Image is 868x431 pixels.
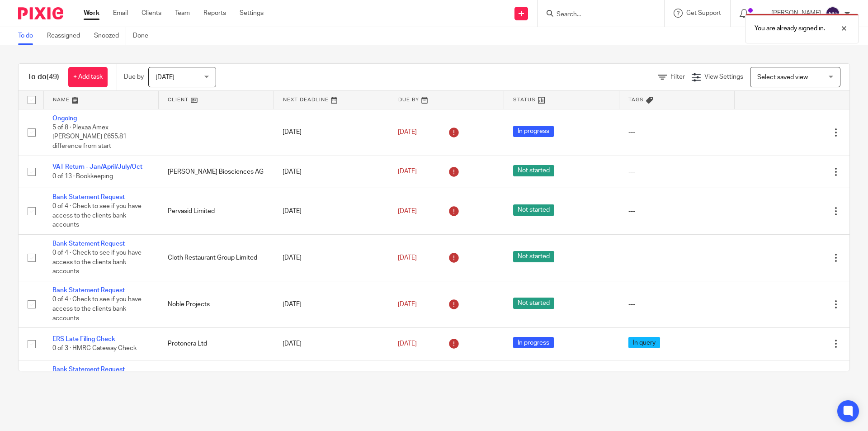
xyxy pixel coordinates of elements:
div: --- [628,128,726,137]
span: [DATE] [398,301,417,308]
span: [DATE] [156,74,175,81]
div: --- [628,300,726,309]
td: YourBusinessNumber Limited [159,360,274,407]
a: Ongoing [52,115,77,122]
a: Work [84,9,99,18]
span: [DATE] [398,255,417,261]
td: Pervasid Limited [159,188,274,234]
span: Filter [670,74,685,80]
img: svg%3E [826,6,840,21]
a: To do [18,27,40,45]
span: View Settings [704,74,743,80]
span: Select saved view [757,74,808,81]
span: 0 of 13 · Bookkeeping [52,173,113,180]
span: 0 of 3 · HMRC Gateway Check [52,345,137,351]
a: Done [133,27,155,45]
a: VAT Return - Jan/April/July/Oct [52,164,142,170]
span: In query [628,337,660,348]
td: [DATE] [274,328,389,360]
td: [DATE] [274,156,389,188]
a: Bank Statement Request [52,366,125,373]
div: --- [628,167,726,176]
a: Reports [203,9,226,18]
td: [DATE] [274,235,389,281]
div: --- [628,207,726,216]
td: [DATE] [274,281,389,328]
a: Clients [142,9,161,18]
span: (49) [47,73,59,81]
span: In progress [513,126,554,137]
div: --- [628,253,726,262]
a: Bank Statement Request [52,194,125,200]
a: Email [113,9,128,18]
span: 0 of 4 · Check to see if you have access to the clients bank accounts [52,250,142,275]
td: Noble Projects [159,281,274,328]
span: 5 of 8 · Plexaa Amex [PERSON_NAME] £655.81 difference from start [52,124,127,149]
a: Bank Statement Request [52,287,125,294]
img: Pixie [18,7,63,19]
td: Protonera Ltd [159,328,274,360]
a: Team [175,9,190,18]
span: 0 of 4 · Check to see if you have access to the clients bank accounts [52,297,142,322]
span: Not started [513,298,554,309]
h1: To do [28,72,59,82]
a: Reassigned [47,27,87,45]
a: Snoozed [94,27,126,45]
span: [DATE] [398,129,417,135]
span: [DATE] [398,169,417,175]
span: Not started [513,204,554,216]
span: [DATE] [398,208,417,214]
td: [DATE] [274,188,389,234]
span: Not started [513,165,554,176]
td: Cloth Restaurant Group Limited [159,235,274,281]
a: Bank Statement Request [52,241,125,247]
span: [DATE] [398,341,417,347]
a: ERS Late Filing Check [52,336,115,342]
span: In progress [513,337,554,348]
td: [DATE] [274,109,389,156]
td: [DATE] [274,360,389,407]
span: Tags [628,97,644,102]
td: [PERSON_NAME] Biosciences AG [159,156,274,188]
a: Settings [240,9,264,18]
a: + Add task [68,67,108,87]
p: You are already signed in. [755,24,825,33]
p: Due by [124,72,144,81]
span: 0 of 4 · Check to see if you have access to the clients bank accounts [52,204,142,228]
span: Not started [513,251,554,262]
